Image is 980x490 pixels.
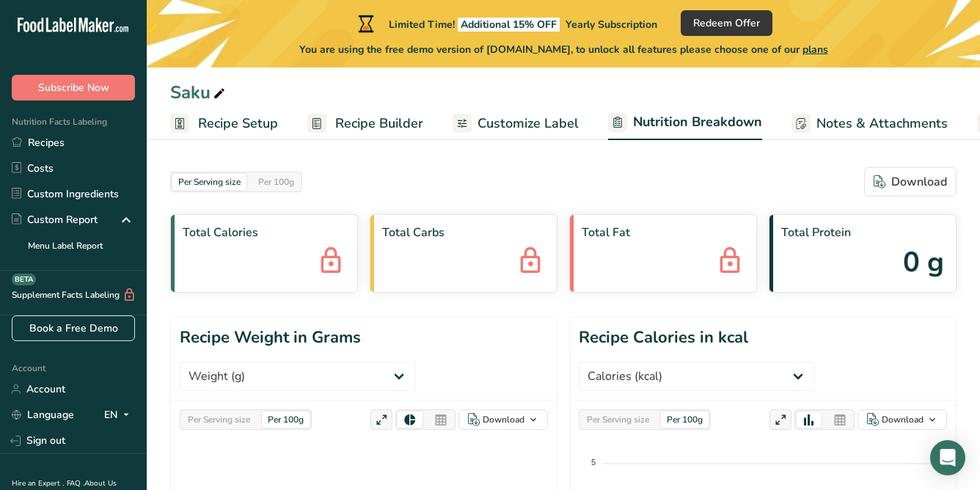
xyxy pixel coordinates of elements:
[67,478,84,489] a: FAQ .
[38,80,109,95] span: Subscribe Now
[262,412,310,428] div: Per 100g
[182,412,256,428] div: Per Serving size
[170,79,228,106] div: Saku
[183,224,345,241] span: Total Calories
[180,326,361,350] h1: Recipe Weight in Grams
[355,15,657,32] div: Limited Time!
[816,114,948,134] span: Notes & Attachments
[453,107,579,140] a: Customize Label
[335,114,423,134] span: Recipe Builder
[608,106,762,141] a: Nutrition Breakdown
[661,412,709,428] div: Per 100g
[12,478,64,489] a: Hire an Expert .
[693,15,760,31] span: Redeem Offer
[12,402,74,428] a: Language
[252,174,300,190] div: Per 100g
[581,412,655,428] div: Per Serving size
[198,114,278,134] span: Recipe Setup
[307,107,423,140] a: Recipe Builder
[12,315,135,341] a: Book a Free Demo
[12,75,135,100] button: Subscribe Now
[791,107,948,140] a: Notes & Attachments
[566,18,657,32] span: Yearly Subscription
[864,167,957,197] button: Download
[299,42,828,57] span: You are using the free demo version of [DOMAIN_NAME], to unlock all features please choose one of...
[802,43,828,56] span: plans
[382,224,545,241] span: Total Carbs
[633,112,762,132] span: Nutrition Breakdown
[478,114,579,134] span: Customize Label
[12,274,36,285] div: BETA
[781,224,944,241] span: Total Protein
[483,413,524,426] div: Download
[458,18,560,32] span: Additional 15% OFF
[458,409,548,430] button: Download
[857,409,947,430] button: Download
[681,10,772,36] button: Redeem Offer
[104,406,135,424] div: EN
[874,173,947,191] div: Download
[172,174,246,190] div: Per Serving size
[579,326,748,350] h1: Recipe Calories in kcal
[903,241,944,283] span: 0 g
[170,107,278,140] a: Recipe Setup
[12,212,98,227] div: Custom Report
[930,440,965,475] div: Open Intercom Messenger
[882,413,924,426] div: Download
[582,224,745,241] span: Total Fat
[591,458,596,467] tspan: 5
